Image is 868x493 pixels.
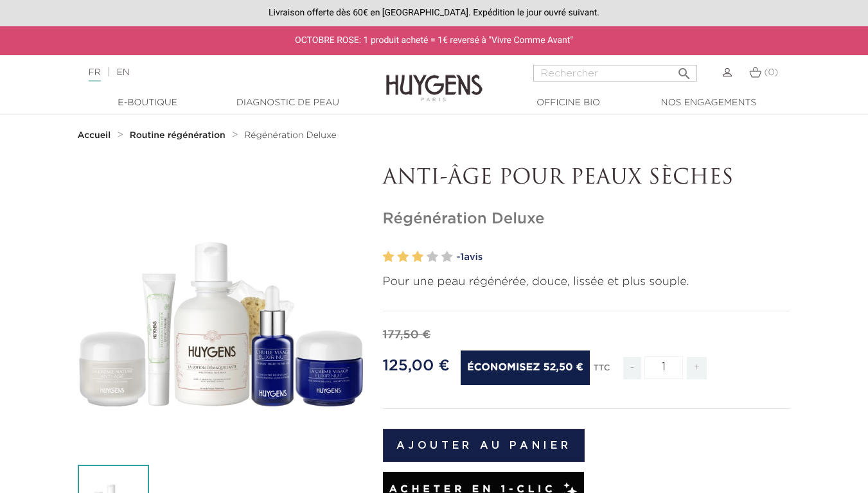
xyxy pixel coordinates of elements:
[224,96,352,110] a: Diagnostic de peau
[644,96,773,110] a: Nos engagements
[673,61,696,78] button: 
[383,166,791,191] p: ANTI-ÂGE POUR PEAUX SÈCHES
[412,248,423,266] label: 3
[78,130,114,141] a: Accueil
[441,248,453,266] label: 5
[116,68,129,77] a: EN
[677,62,692,78] i: 
[78,131,111,140] strong: Accueil
[504,96,633,110] a: Officine Bio
[764,68,778,77] span: (0)
[383,273,791,291] p: Pour une peau régénérée, douce, lissée et plus souple.
[130,130,229,141] a: Routine régénération
[687,357,707,379] span: +
[457,248,791,267] a: -1avis
[644,356,683,379] input: Quantité
[427,248,438,266] label: 4
[386,54,483,103] img: Huygens
[623,357,641,379] span: -
[82,65,352,80] div: |
[383,329,431,341] span: 177,50 €
[89,68,101,82] a: FR
[84,96,212,110] a: E-Boutique
[383,248,394,266] label: 1
[130,131,226,140] strong: Routine régénération
[244,130,336,141] a: Régénération Deluxe
[383,429,585,462] button: Ajouter au panier
[461,350,590,385] span: Économisez 52,50 €
[383,210,791,229] h1: Régénération Deluxe
[383,358,450,374] span: 125,00 €
[397,248,409,266] label: 2
[593,354,610,389] div: TTC
[460,252,464,262] span: 1
[533,65,697,82] input: Rechercher
[244,131,336,140] span: Régénération Deluxe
